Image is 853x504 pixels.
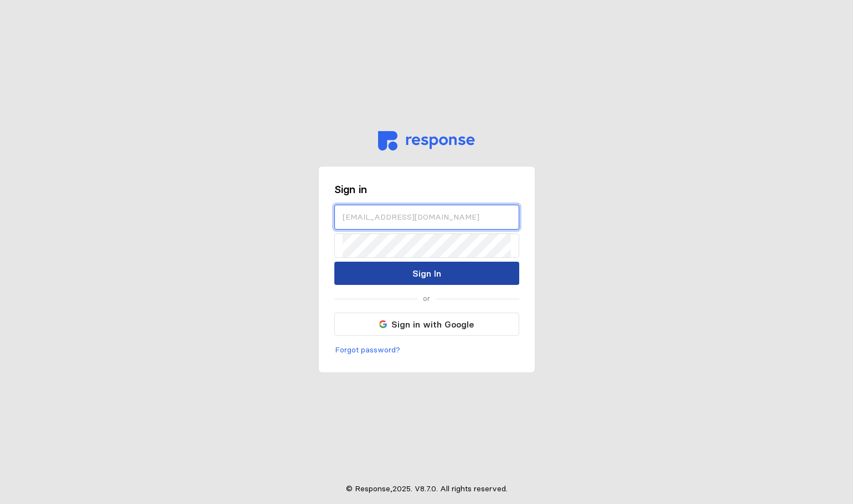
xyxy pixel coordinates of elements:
[334,262,519,285] button: Sign In
[334,182,519,197] h3: Sign in
[379,320,387,328] img: svg%3e
[346,483,508,495] p: © Response, 2025 . V 8.7.0 . All rights reserved.
[391,318,474,331] p: Sign in with Google
[423,293,430,305] p: or
[412,267,441,280] p: Sign In
[335,344,400,356] p: Forgot password?
[378,131,475,150] img: svg%3e
[334,344,401,357] button: Forgot password?
[343,205,511,229] input: Email
[334,313,519,336] button: Sign in with Google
